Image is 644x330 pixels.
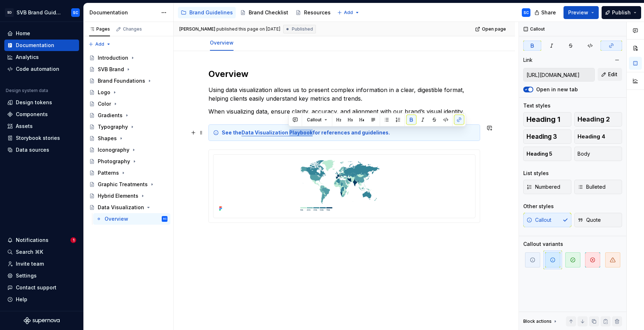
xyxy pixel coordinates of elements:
[17,9,63,16] div: SVB Brand Guidelines
[4,246,79,258] button: Search ⌘K
[98,112,123,119] div: Gradients
[523,56,533,64] div: Link
[4,270,79,281] a: Settings
[335,8,362,18] button: Add
[578,150,590,157] span: Body
[6,88,48,93] div: Design system data
[89,26,110,32] div: Pages
[16,123,33,130] div: Assets
[608,71,617,78] span: Edit
[16,134,60,142] div: Storybook stories
[163,215,167,223] div: SC
[612,9,631,16] span: Publish
[4,109,79,120] a: Components
[73,10,78,15] div: SC
[98,158,130,165] div: Photography
[16,146,49,153] div: Data sources
[568,9,588,16] span: Preview
[16,284,56,291] div: Contact support
[178,5,333,20] div: Page tree
[574,129,622,144] button: Heading 4
[16,237,49,244] div: Notifications
[208,68,480,80] h2: Overview
[208,107,480,116] p: When visualizing data, ensure clarity, accuracy, and alignment with our brand’s visual identity.
[86,167,170,179] a: Patterns
[602,6,641,19] button: Publish
[578,133,605,140] span: Heading 4
[98,123,128,130] div: Typography
[241,129,313,136] a: Data Visualization Playbook
[4,258,79,270] a: Invite team
[98,100,111,107] div: Color
[523,318,552,324] div: Block actions
[105,215,128,223] div: Overview
[93,213,170,225] a: OverviewSC
[16,54,39,61] div: Analytics
[1,5,82,20] button: SDSVB Brand GuidelinesSC
[16,111,48,118] div: Components
[86,110,170,121] a: Gradients
[482,26,506,32] span: Open page
[86,190,170,202] a: Hybrid Elements
[307,117,322,123] span: Callout
[574,213,622,227] button: Quote
[16,42,54,49] div: Documentation
[4,144,79,156] a: Data sources
[531,6,561,19] button: Share
[578,216,601,224] span: Quote
[4,234,79,246] button: Notifications1
[523,180,571,194] button: Numbered
[4,40,79,51] a: Documentation
[98,204,144,211] div: Data Visualization
[344,10,353,15] span: Add
[98,192,138,200] div: Hybrid Elements
[98,146,129,153] div: Iconography
[16,99,52,106] div: Design tokens
[70,237,76,243] span: 1
[98,169,119,177] div: Patterns
[526,116,560,123] span: Heading 1
[4,63,79,75] a: Code automation
[123,26,142,32] div: Changes
[86,98,170,110] a: Color
[526,133,557,140] span: Heading 3
[189,9,233,16] div: Brand Guidelines
[526,183,560,191] span: Numbered
[523,102,551,109] div: Text styles
[313,129,390,136] strong: for references and guidelines.
[98,135,117,142] div: Shapes
[5,8,14,17] div: SD
[98,77,145,84] div: Brand Foundations
[237,7,291,18] a: Brand Checklist
[210,40,234,46] a: Overview
[16,272,37,279] div: Settings
[86,144,170,156] a: Iconography
[523,170,549,177] div: List styles
[16,248,43,256] div: Search ⌘K
[598,68,622,81] button: Edit
[98,66,124,73] div: SVB Brand
[541,9,556,16] span: Share
[574,180,622,194] button: Bulleted
[16,296,27,303] div: Help
[304,9,331,16] div: Resources
[207,35,236,50] div: Overview
[86,121,170,133] a: Typography
[16,260,44,267] div: Invite team
[86,133,170,144] a: Shapes
[523,316,558,326] div: Block actions
[578,183,606,191] span: Bulleted
[95,41,104,47] span: Add
[523,147,571,161] button: Heading 5
[24,317,60,324] a: Supernova Logo
[86,52,170,225] div: Page tree
[574,112,622,127] button: Heading 2
[86,156,170,167] a: Photography
[98,54,128,61] div: Introduction
[16,65,59,73] div: Code automation
[98,89,110,96] div: Logo
[523,129,571,144] button: Heading 3
[86,39,113,49] button: Add
[4,51,79,63] a: Analytics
